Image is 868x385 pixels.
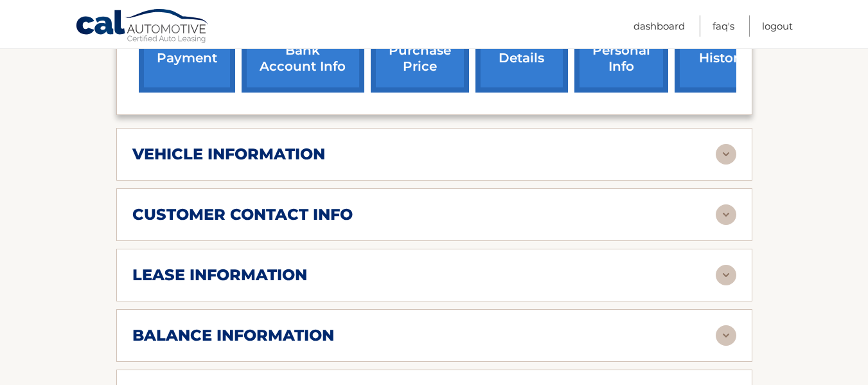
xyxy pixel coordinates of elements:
[713,15,734,37] a: FAQ's
[716,144,736,165] img: accordion-rest.svg
[242,8,364,93] a: Add/Remove bank account info
[132,205,353,224] h2: customer contact info
[762,15,793,37] a: Logout
[371,8,469,93] a: request purchase price
[716,265,736,285] img: accordion-rest.svg
[716,325,736,346] img: accordion-rest.svg
[132,145,325,164] h2: vehicle information
[633,15,685,37] a: Dashboard
[574,8,668,93] a: update personal info
[716,204,736,225] img: accordion-rest.svg
[75,8,210,46] a: Cal Automotive
[132,265,307,285] h2: lease information
[139,8,235,93] a: make a payment
[675,8,771,93] a: payment history
[132,326,334,345] h2: balance information
[475,8,568,93] a: account details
